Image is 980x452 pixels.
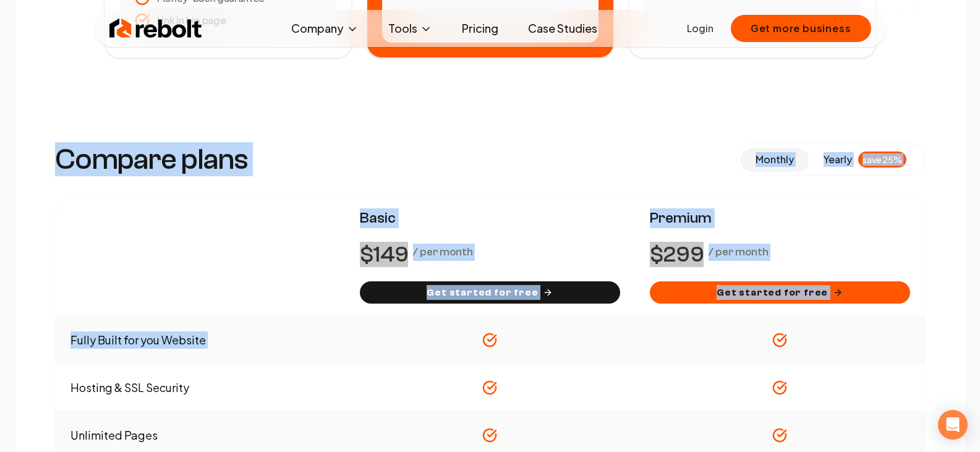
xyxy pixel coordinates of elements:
a: Case Studies [518,16,607,41]
span: Basic [360,208,620,228]
p: / per month [413,244,473,261]
button: Get more business [731,15,871,42]
number-flow-react: $299 [650,238,704,271]
h3: Compare plans [55,145,249,174]
number-flow-react: $149 [360,238,408,271]
div: Open Intercom Messenger [938,410,968,440]
a: Login [687,21,714,36]
p: / per month [709,244,769,261]
button: Company [281,16,369,41]
a: Pricing [452,16,508,41]
td: Hosting & SSL Security [56,364,346,412]
span: Premium [650,208,910,228]
td: Fully Built for you Website [56,317,346,364]
img: Rebolt Logo [109,16,202,41]
button: yearlysave 25% [809,148,921,171]
button: Get started for free [650,281,910,304]
span: yearly [824,152,852,167]
button: monthly [741,148,809,171]
div: save 25% [858,151,906,168]
button: Get started for free [360,281,620,304]
span: monthly [756,153,794,166]
button: Tools [378,16,442,41]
